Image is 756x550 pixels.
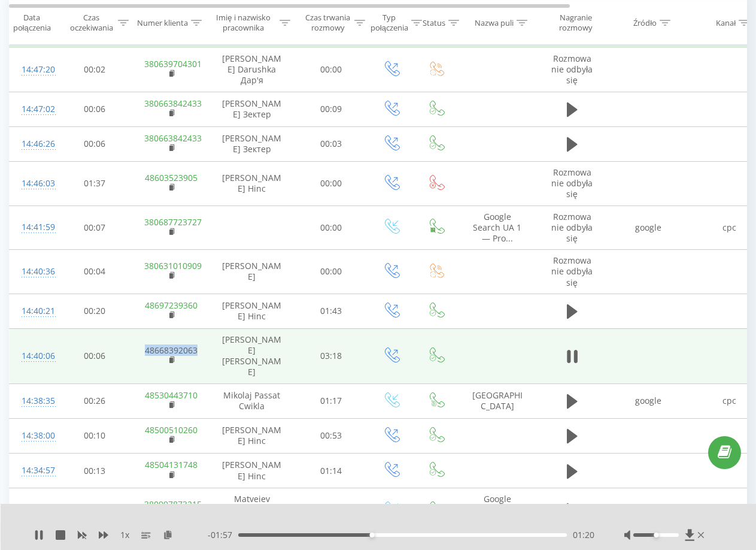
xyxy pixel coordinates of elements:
[716,17,736,28] div: Kanał
[423,17,445,28] div: Status
[22,172,45,195] div: 14:46:03
[369,533,374,537] div: Accessibility label
[10,13,54,33] div: Data połączenia
[57,162,132,206] td: 01:37
[210,92,294,126] td: [PERSON_NAME] Зектер
[57,126,132,161] td: 00:06
[144,498,202,510] a: 380997873215
[654,533,658,537] div: Accessibility label
[473,493,521,526] span: Google Search UA 1 — Pro...
[304,13,351,33] div: Czas trwania rozmowy
[294,48,369,92] td: 00:00
[633,17,657,28] div: Źródło
[144,98,202,109] a: 380663842433
[57,454,132,488] td: 00:13
[57,92,132,126] td: 00:06
[608,488,689,533] td: google
[294,294,369,328] td: 01:43
[22,260,45,283] div: 14:40:36
[210,294,294,328] td: [PERSON_NAME] Hinc
[145,300,198,311] a: 48697239360
[57,488,132,533] td: 00:28
[294,418,369,453] td: 00:53
[68,13,115,33] div: Czas oczekiwania
[57,418,132,453] td: 00:10
[57,250,132,294] td: 00:04
[144,132,202,144] a: 380663842433
[22,459,45,482] div: 14:34:57
[459,383,536,418] td: [GEOGRAPHIC_DATA]
[473,211,521,244] span: Google Search UA 1 — Pro...
[210,250,294,294] td: [PERSON_NAME]
[294,328,369,383] td: 03:18
[608,383,689,418] td: google
[22,216,45,239] div: 14:41:59
[371,13,408,33] div: Typ połączenia
[145,459,198,470] a: 48504131748
[551,255,593,288] span: Rozmowa nie odbyła się
[210,13,277,33] div: Imię i nazwisko pracownika
[57,48,132,92] td: 00:02
[546,13,605,33] div: Nagranie rozmowy
[22,389,45,413] div: 14:38:35
[573,529,594,541] span: 01:20
[294,250,369,294] td: 00:00
[210,162,294,206] td: [PERSON_NAME] Hinc
[210,488,294,533] td: Matveiev BugHunter Volodymyr
[57,383,132,418] td: 00:26
[608,206,689,250] td: google
[145,424,198,436] a: 48500510260
[294,383,369,418] td: 01:17
[294,488,369,533] td: 03:32
[551,53,593,86] span: Rozmowa nie odbyła się
[294,454,369,488] td: 01:14
[22,300,45,323] div: 14:40:21
[57,294,132,328] td: 00:20
[208,529,238,541] span: - 01:57
[145,172,198,183] a: 48603523905
[22,132,45,156] div: 14:46:26
[144,260,202,271] a: 380631010909
[145,389,198,401] a: 48530443710
[294,126,369,161] td: 00:03
[57,328,132,383] td: 00:06
[22,498,45,522] div: 14:33:46
[551,211,593,244] span: Rozmowa nie odbyła się
[210,383,294,418] td: Mikolaj Passat Cwikla
[145,344,198,356] a: 48668392063
[210,418,294,453] td: [PERSON_NAME] Hinc
[137,17,188,28] div: Numer klienta
[294,92,369,126] td: 00:09
[210,48,294,92] td: [PERSON_NAME] Darushka Дар'я
[294,206,369,250] td: 00:00
[22,344,45,368] div: 14:40:06
[22,424,45,448] div: 14:38:00
[57,206,132,250] td: 00:07
[120,529,129,541] span: 1 x
[294,162,369,206] td: 00:00
[144,58,202,69] a: 380639704301
[210,328,294,383] td: [PERSON_NAME] [PERSON_NAME]
[22,58,45,81] div: 14:47:20
[144,216,202,228] a: 380687723727
[210,454,294,488] td: [PERSON_NAME] Hinc
[551,167,593,200] span: Rozmowa nie odbyła się
[210,126,294,161] td: [PERSON_NAME] Зектер
[22,98,45,121] div: 14:47:02
[475,17,514,28] div: Nazwa puli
